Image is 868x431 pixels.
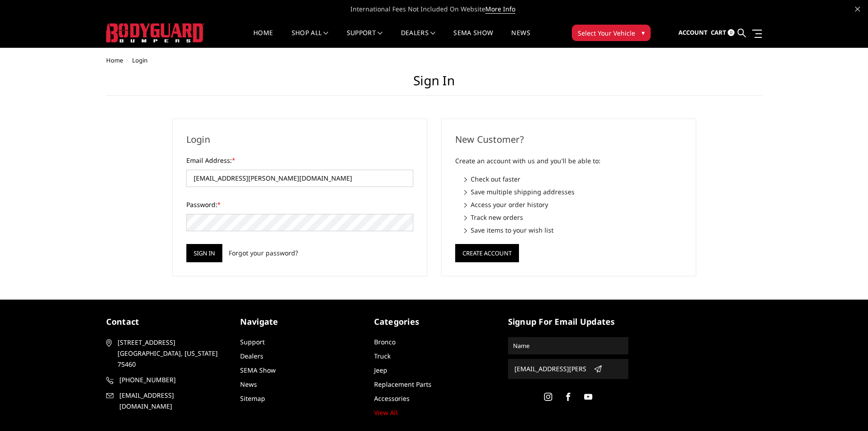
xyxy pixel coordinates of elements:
h5: Categories [374,316,494,328]
span: Account [678,28,708,36]
a: SEMA Show [453,30,493,47]
li: Save multiple shipping addresses [464,187,682,197]
a: Home [253,30,273,47]
h1: Sign in [106,73,762,96]
a: Support [347,30,383,47]
span: ▾ [642,28,645,37]
span: Login [132,56,148,64]
a: View All [374,408,398,417]
a: Accessories [374,394,410,403]
button: Select Your Vehicle [572,25,651,41]
li: Access your order history [464,200,682,209]
span: Select Your Vehicle [578,28,635,38]
h2: Login [186,133,413,146]
input: Sign in [186,244,222,262]
span: 0 [728,29,734,36]
img: BODYGUARD BUMPERS [106,23,204,42]
p: Create an account with us and you'll be able to: [455,156,682,166]
a: [PHONE_NUMBER] [106,374,226,385]
a: More Info [485,5,515,14]
a: [EMAIL_ADDRESS][DOMAIN_NAME] [106,390,226,412]
a: Home [106,56,123,64]
span: [STREET_ADDRESS] [GEOGRAPHIC_DATA], [US_STATE] 75460 [118,337,223,370]
label: Email Address: [186,156,413,165]
li: Check out faster [464,174,682,184]
button: Create Account [455,244,519,262]
iframe: Chat Widget [822,387,868,431]
label: Password: [186,200,413,209]
a: Bronco [374,338,395,346]
span: Cart [711,28,726,36]
input: Name [509,338,627,353]
a: Dealers [401,30,436,47]
a: Jeep [374,366,387,374]
a: Sitemap [240,394,265,403]
h5: Navigate [240,316,360,328]
a: Account [678,21,708,45]
a: SEMA Show [240,366,276,374]
span: [PHONE_NUMBER] [119,374,225,385]
h2: New Customer? [455,133,682,146]
li: Track new orders [464,213,682,222]
a: Truck [374,352,390,360]
h5: contact [106,316,226,328]
a: Support [240,338,265,346]
a: News [511,30,530,47]
a: Cart 0 [711,21,734,45]
li: Save items to your wish list [464,225,682,235]
a: Replacement Parts [374,380,431,389]
a: Forgot your password? [229,248,298,258]
h5: signup for email updates [508,316,628,328]
span: [EMAIL_ADDRESS][DOMAIN_NAME] [119,390,225,412]
a: News [240,380,257,389]
a: Create Account [455,248,519,256]
a: shop all [292,30,329,47]
a: Dealers [240,352,263,360]
input: Email [511,362,590,376]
